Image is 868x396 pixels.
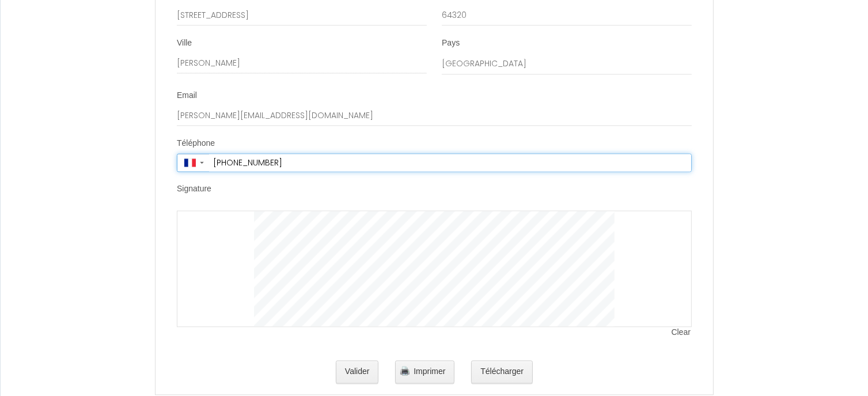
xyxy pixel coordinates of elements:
input: +33 6 12 34 56 78 [209,154,691,171]
span: ▼ [199,160,205,165]
label: Email [177,90,197,101]
label: Téléphone [177,138,215,149]
label: Ville [177,37,192,49]
label: Signature [177,183,211,195]
img: printer.png [400,366,410,375]
button: Valider [336,360,379,383]
span: Imprimer [414,367,445,376]
span: Clear [672,327,692,338]
button: Télécharger [471,360,533,383]
label: Pays [442,37,460,49]
button: Imprimer [395,360,454,383]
